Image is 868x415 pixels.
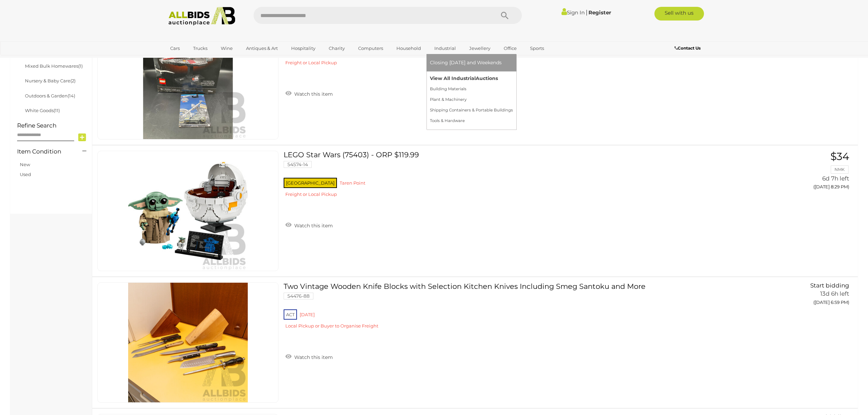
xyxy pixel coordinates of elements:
[289,151,725,203] a: LEGO Star Wars (75403) - ORP $119.99 54574-14 [GEOGRAPHIC_DATA] Taren Point Freight or Local Pickup
[810,282,849,289] span: Start bidding
[166,43,184,54] a: Cars
[488,7,522,24] button: Search
[586,9,587,16] span: |
[128,19,248,139] img: 54574-15a.jpeg
[216,43,237,54] a: Wine
[166,54,223,65] a: [GEOGRAPHIC_DATA]
[392,43,425,54] a: Household
[284,88,335,98] a: Watch this item
[284,220,335,230] a: Watch this item
[78,63,83,69] span: (1)
[165,7,239,26] img: Allbids.com.au
[242,43,282,54] a: Antiques & Art
[287,43,320,54] a: Hospitality
[293,223,333,229] span: Watch this item
[735,282,851,309] a: Start bidding 13d 6h left ([DATE] 6:59 PM)
[465,43,495,54] a: Jewellery
[25,78,76,83] a: Nursery & Baby Care(2)
[68,93,75,98] span: (14)
[284,351,335,362] a: Watch this item
[20,162,30,167] a: New
[289,282,725,334] a: Two Vintage Wooden Knife Blocks with Selection Kitchen Knives Including Smeg Santoku and More 544...
[293,91,333,97] span: Watch this item
[526,43,548,54] a: Sports
[189,43,212,54] a: Trucks
[430,43,460,54] a: Industrial
[675,45,701,51] b: Contact Us
[293,354,333,360] span: Watch this item
[17,148,72,155] h4: Item Condition
[25,93,75,98] a: Outdoors & Garden(14)
[499,43,521,54] a: Office
[17,122,90,129] h4: Refine Search
[830,150,849,163] span: $34
[354,43,388,54] a: Computers
[561,9,585,16] a: Sign In
[735,19,851,62] a: $31 NMK 6d 7h left ([DATE] 8:28 PM)
[25,63,83,69] a: Mixed Bulk Homewares(1)
[654,7,704,21] a: Sell with us
[54,108,60,113] span: (11)
[25,108,60,113] a: White Goods(11)
[675,44,702,52] a: Contact Us
[128,283,248,402] img: 54476-88a.jpg
[128,151,248,271] img: 54574-14a.jpeg
[324,43,349,54] a: Charity
[20,172,31,177] a: Used
[289,19,725,71] a: LEGO Star Wars (75404) and HOTWHEELS Bad Bagger Motorbike - ORP $119.99 54574-15 [GEOGRAPHIC_DATA...
[735,151,851,193] a: $34 NMK 6d 7h left ([DATE] 8:29 PM)
[70,78,76,83] span: (2)
[588,9,611,16] a: Register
